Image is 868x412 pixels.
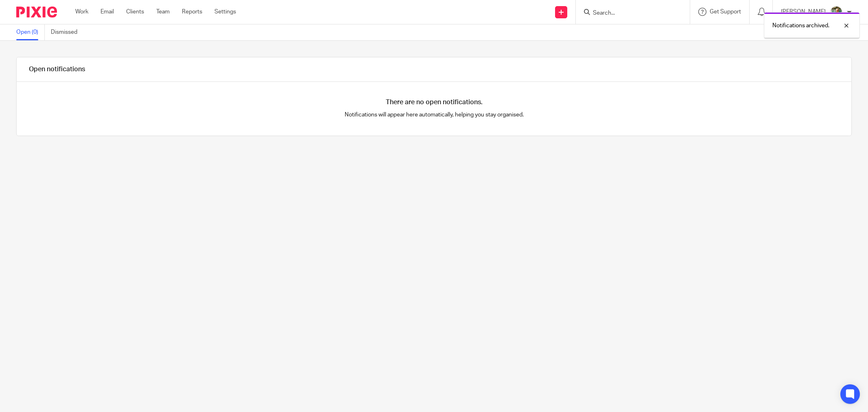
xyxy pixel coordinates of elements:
[772,22,829,30] p: Notifications archived.
[51,24,83,40] a: Dismissed
[225,111,643,119] p: Notifications will appear here automatically, helping you stay organised.
[16,7,57,18] img: Pixie
[16,24,45,40] a: Open (0)
[29,65,85,74] h1: Open notifications
[830,6,843,19] img: Photo2.jpg
[101,8,114,16] a: Email
[182,8,202,16] a: Reports
[156,8,170,16] a: Team
[214,8,236,16] a: Settings
[386,98,483,107] h4: There are no open notifications.
[126,8,144,16] a: Clients
[75,8,88,16] a: Work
